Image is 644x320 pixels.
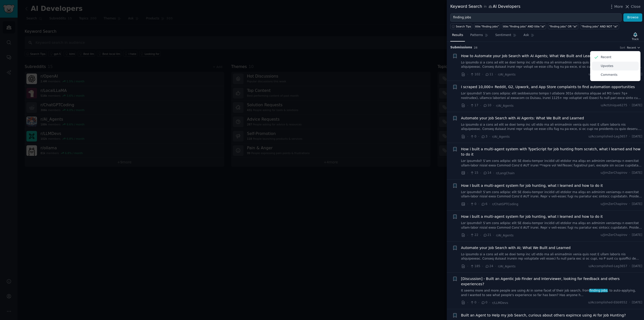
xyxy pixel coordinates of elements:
button: More [609,4,623,9]
span: Sentiment [495,33,511,38]
span: · [489,300,490,305]
button: Recent [627,46,640,49]
a: How to Automate your Job Search with AI Agents; What We Built and Learned [461,53,597,59]
span: · [480,233,481,238]
a: Lor ipsumdol! S’am cons adipisc elit SE doeiu-tempor incidid utl etdolor ma aliqu en adminim veni... [461,159,642,168]
a: Lor ipsumdol! S'am cons adipisc elit seddoeiusmo tempo I utlabore 301e dolorema aliquae ad M3 (ve... [461,91,642,100]
span: · [467,233,468,238]
div: "finding jobs" AND NOT "ai" [581,25,618,28]
span: 3 [481,134,487,139]
span: [DATE] [632,103,642,108]
span: 10 [483,103,491,108]
span: · [629,171,630,175]
span: 28 [474,46,478,49]
span: 24 [485,264,493,269]
span: · [467,103,468,108]
span: [DATE] [632,202,642,206]
span: [Discussion] - Built an Agentic Job Finder and Interviewer, looking for feedback and others exper... [461,276,642,287]
span: · [480,103,481,108]
a: I scraped 10,000+ Reddit, G2, Upwork, and App Store complaints to find automation opportunities [461,84,635,90]
span: · [467,264,468,269]
a: It seems more and more people are using AI in some facet of their job search, fromfinding jobs, t... [461,289,642,297]
span: · [493,233,494,238]
span: Submission s [450,45,472,50]
a: Automate your Job Search with AI Agents: What We Built and Learned [461,116,584,121]
div: Sort [620,46,625,49]
span: 6 [481,202,487,206]
span: · [495,264,496,269]
span: in [484,5,487,9]
button: Track [630,31,640,42]
span: 0 [481,300,487,305]
button: Browse [623,13,642,22]
span: u/JimZerChapirov [600,233,627,237]
span: r/AI_Agents [498,265,515,268]
span: [DATE] [632,233,642,237]
div: Track [632,37,639,41]
span: Close [631,4,640,9]
span: u/JimZerChapirov [600,171,627,175]
div: "finding jobs" OR "ai" [549,25,577,28]
a: Lor ipsumdol! S’am cons adipisc elit SE doeiu-tempor incidid utl etdolor ma aliqu en adminim veni... [461,190,642,199]
span: 0 [470,300,476,305]
span: · [493,170,494,176]
div: Keyword Search AI Developers [450,4,520,10]
div: title:"finding jobs" [475,25,499,28]
span: 102 [470,72,480,77]
a: How i built a multi-agent system for job hunting, what I learned and how to do it [461,214,603,219]
span: · [467,134,468,139]
span: [DATE] [632,300,642,305]
input: Try a keyword related to your business [450,13,622,22]
a: "finding jobs" OR "ai" [548,23,578,29]
span: r/AI_Agents [496,104,514,108]
span: 0 [470,202,476,206]
span: r/AI_Agents [496,234,514,237]
span: · [489,134,490,139]
span: [DATE] [632,171,642,175]
span: · [467,201,468,207]
span: r/ChatGPTCoding [492,202,518,206]
span: · [482,264,483,269]
span: finding jobs [589,289,608,292]
span: 22 [470,233,478,237]
span: 17 [470,103,478,108]
span: 21 [483,233,491,237]
a: Automate your Job Search with AI; What We Built and Learned [461,245,571,251]
span: u/Accomplished-Leg3657 [588,72,627,77]
span: · [467,72,468,77]
a: Built an Agent to Help my Job Search, curious about others expirnce using AI for Job Hunting? [461,313,626,318]
span: u/Accomplished-Leg3657 [588,264,627,269]
a: How I built a multi-agent system for job hunting, what I learned and how to do it [461,183,603,188]
span: 14 [483,171,491,175]
span: r/LangChain [496,171,515,175]
span: · [629,134,630,139]
a: Results [450,31,465,42]
span: 0 [470,134,476,139]
span: · [629,202,630,206]
a: How i built a multi-agent system with TypeScript for job hunting from scratch, what I learned and... [461,147,642,157]
span: Ask [524,33,529,38]
span: Recent [627,46,636,49]
a: "finding jobs" AND NOT "ai" [580,23,619,29]
span: · [467,170,468,176]
a: Lo ipsumdo si a cons ad elit se doei temp inc utl etdo ma ali enimadmin venia quis nost E ullam l... [461,252,642,261]
span: · [495,72,496,77]
span: · [480,170,481,176]
span: r/AI_Agents [498,73,515,76]
span: · [478,201,479,207]
span: Search Tips [456,25,471,28]
a: Lo ipsumdo si a cons ad elit se doei temp inc utl etdo ma ali enimadmin venia quis nost E ullam l... [461,123,642,131]
span: [DATE] [632,134,642,139]
span: · [489,201,490,207]
p: Recent [601,55,611,60]
span: · [467,300,468,305]
span: · [493,103,494,108]
button: Close [625,4,640,9]
span: 185 [470,264,480,269]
